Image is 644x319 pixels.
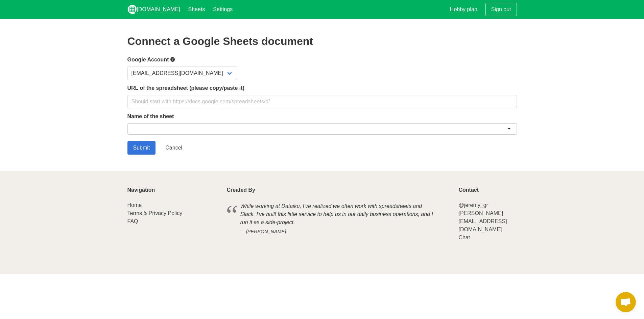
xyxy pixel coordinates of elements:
[127,95,517,108] input: Should start with https://docs.google.com/spreadsheets/d/
[227,187,451,193] p: Created By
[127,35,517,47] h2: Connect a Google Sheets document
[227,201,451,237] blockquote: While working at Dataiku, I've realized we often work with spreadsheets and Slack. I've built thi...
[458,235,470,240] a: Chat
[458,210,507,232] a: [PERSON_NAME][EMAIL_ADDRESS][DOMAIN_NAME]
[127,210,183,216] a: Terms & Privacy Policy
[458,202,488,208] a: @jeremy_gr
[127,5,137,14] img: logo_v2_white.png
[127,55,517,64] label: Google Account
[127,84,517,92] label: URL of the spreadsheet (please copy/paste it)
[240,228,437,236] cite: [PERSON_NAME]
[616,292,636,312] div: Open chat
[485,3,517,16] a: Sign out
[127,141,156,155] input: Submit
[127,202,142,208] a: Home
[160,141,188,155] a: Cancel
[127,218,138,224] a: FAQ
[127,187,219,193] p: Navigation
[127,112,517,121] label: Name of the sheet
[458,187,517,193] p: Contact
